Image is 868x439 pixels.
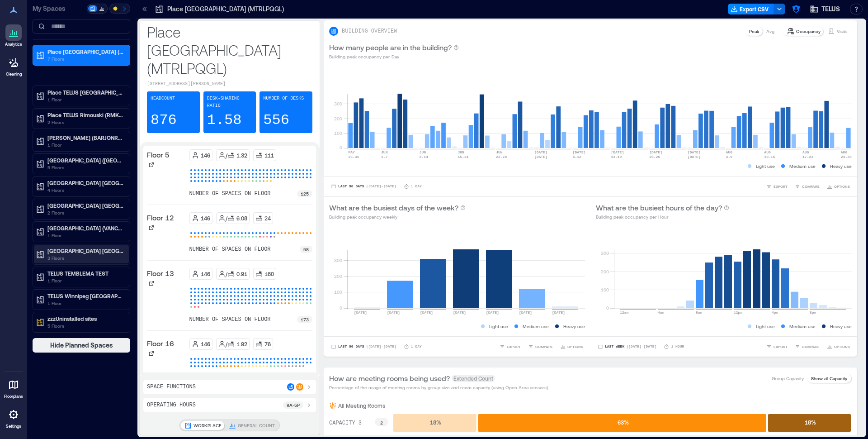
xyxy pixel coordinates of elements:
text: AUG [802,150,809,154]
text: AUG [764,150,771,154]
p: 1 Hour [671,344,684,349]
p: Floor 16 [147,338,174,349]
text: [DATE] [453,310,466,315]
a: Analytics [2,22,25,50]
p: [STREET_ADDRESS][PERSON_NAME] [147,81,312,88]
p: Number of Desks [263,95,304,102]
text: 8am [696,310,703,315]
span: OPTIONS [834,184,850,189]
tspan: 200 [334,116,342,121]
p: GENERAL COUNT [238,422,275,429]
p: Place [GEOGRAPHIC_DATA] (MTRLPQGL) [147,23,312,77]
p: [GEOGRAPHIC_DATA] [GEOGRAPHIC_DATA] [47,247,123,254]
text: JUN [458,150,465,154]
p: 9a - 5p [287,401,300,409]
p: Building peak occupancy weekly [329,213,466,220]
p: 1 Floor [47,300,123,307]
p: Medium use [523,323,549,330]
text: JUN [420,150,426,154]
text: 1-7 [381,155,388,159]
text: [DATE] [486,310,499,315]
text: 18 % [805,419,816,425]
text: [DATE] [573,150,586,154]
button: OPTIONS [825,182,852,191]
p: 5 Floors [47,322,123,329]
button: EXPORT [764,182,789,191]
p: 556 [263,111,289,129]
p: Heavy use [830,323,852,330]
span: EXPORT [507,344,521,349]
p: Headcount [151,95,175,102]
text: [DATE] [354,310,367,315]
p: [GEOGRAPHIC_DATA] (VANCBC01) [47,224,123,232]
text: JUN [496,150,503,154]
p: 2 Floors [47,119,123,126]
p: / [226,215,227,222]
text: AUG [726,150,733,154]
p: Light use [756,323,775,330]
p: Show all Capacity [811,375,847,382]
p: 0.91 [236,270,247,277]
p: TELUS Winnipeg [GEOGRAPHIC_DATA] (WNPGMB55) [47,292,123,300]
text: AUG [841,150,848,154]
p: Floor 5 [147,149,170,160]
text: 10-16 [764,155,775,159]
text: [DATE] [611,150,624,154]
span: TELUS [821,5,840,14]
p: [PERSON_NAME] (BARJONRN) - CLOSED [47,134,123,141]
p: How are meeting rooms being used? [329,373,450,384]
p: Medium use [789,162,816,170]
p: / [226,152,227,159]
p: 7 Floors [47,55,123,62]
p: 5 Floors [47,164,123,171]
p: 24 [264,215,271,222]
button: Last 90 Days |[DATE]-[DATE] [329,342,398,351]
p: 173 [301,316,309,323]
text: 25-31 [348,155,359,159]
p: Visits [837,28,847,35]
p: 125 [301,190,309,197]
p: Place TELUS [GEOGRAPHIC_DATA] (QUBCPQXG) [47,89,123,96]
p: 146 [201,340,210,348]
p: 1 Day [411,184,422,189]
p: Operating Hours [147,401,196,409]
button: Export CSV [728,4,774,14]
button: OPTIONS [825,342,852,351]
p: What are the busiest hours of the day? [596,202,722,213]
text: [DATE] [519,310,532,315]
span: Hide Planned Spaces [50,341,113,350]
tspan: 300 [334,258,342,263]
text: 6-12 [573,155,581,159]
p: 146 [201,215,210,222]
p: Floorplans [4,394,23,399]
p: Desk-sharing ratio [207,95,253,110]
text: 22-28 [496,155,507,159]
p: Group Capacity [772,375,804,382]
p: Floor 13 [147,268,174,279]
p: Avg [766,28,774,35]
button: COMPARE [793,342,821,351]
p: Place [GEOGRAPHIC_DATA] (MTRLPQGL) [167,5,284,14]
p: / [226,270,227,277]
text: CAPACITY 3 [329,420,362,426]
p: 160 [264,270,274,277]
text: [DATE] [534,155,547,159]
button: OPTIONS [558,342,585,351]
text: 24-30 [841,155,852,159]
p: Light use [756,162,775,170]
span: EXPORT [774,184,788,189]
text: 18 % [430,419,441,425]
p: 1 Floor [47,232,123,239]
text: 15-21 [458,155,469,159]
p: number of spaces on floor [189,246,271,253]
p: 76 [264,340,271,348]
p: 1.58 [207,111,242,129]
p: number of spaces on floor [189,316,271,323]
p: 1 Day [411,344,422,349]
text: 17-23 [802,155,813,159]
p: 4 Floors [47,186,123,194]
a: Floorplans [1,374,26,402]
p: 111 [264,152,274,159]
button: EXPORT [764,342,789,351]
button: EXPORT [498,342,523,351]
